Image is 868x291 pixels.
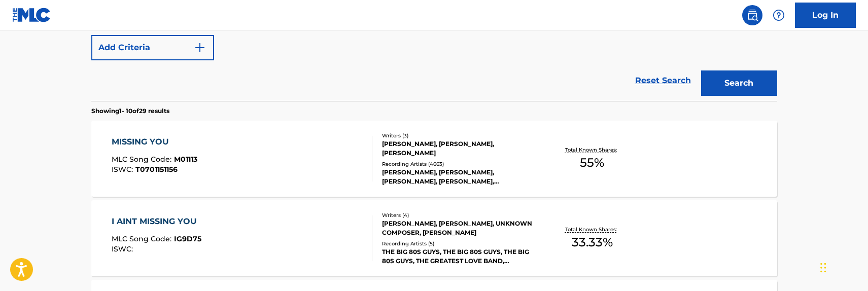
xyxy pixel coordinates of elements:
[174,234,201,243] span: IG9D75
[382,247,535,266] div: THE BIG 80S GUYS, THE BIG 80S GUYS, THE BIG 80S GUYS, THE GREATEST LOVE BAND, [PERSON_NAME]
[382,219,535,237] div: [PERSON_NAME], [PERSON_NAME], UNKNOWN COMPOSER, [PERSON_NAME]
[565,226,619,233] p: Total Known Shares:
[630,69,696,92] a: Reset Search
[817,242,868,291] iframe: Chat Widget
[91,106,169,116] p: Showing 1 - 10 of 29 results
[91,121,777,197] a: MISSING YOUMLC Song Code:M01113ISWC:T0701151156Writers (3)[PERSON_NAME], [PERSON_NAME], [PERSON_N...
[382,132,535,139] div: Writers ( 3 )
[112,244,135,253] span: ISWC :
[572,233,613,251] span: 33.33 %
[382,139,535,158] div: [PERSON_NAME], [PERSON_NAME], [PERSON_NAME]
[112,136,197,148] div: MISSING YOU
[112,165,135,174] span: ISWC :
[565,146,619,154] p: Total Known Shares:
[91,200,777,276] a: I AINT MISSING YOUMLC Song Code:IG9D75ISWC:Writers (4)[PERSON_NAME], [PERSON_NAME], UNKNOWN COMPO...
[742,5,762,25] a: Public Search
[746,9,758,21] img: search
[112,234,174,243] span: MLC Song Code :
[701,70,777,96] button: Search
[580,154,604,172] span: 55 %
[769,5,789,25] div: Help
[382,168,535,186] div: [PERSON_NAME], [PERSON_NAME], [PERSON_NAME], [PERSON_NAME], [PERSON_NAME]
[112,215,202,228] div: I AINT MISSING YOU
[91,35,214,60] button: Add Criteria
[773,9,785,21] img: help
[820,252,826,283] div: Drag
[382,211,535,219] div: Writers ( 4 )
[135,165,178,174] span: T0701151156
[174,155,197,164] span: M01113
[382,240,535,247] div: Recording Artists ( 5 )
[795,3,856,28] a: Log In
[382,160,535,168] div: Recording Artists ( 4663 )
[12,8,51,22] img: MLC Logo
[112,155,174,164] span: MLC Song Code :
[194,42,206,54] img: 9d2ae6d4665cec9f34b9.svg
